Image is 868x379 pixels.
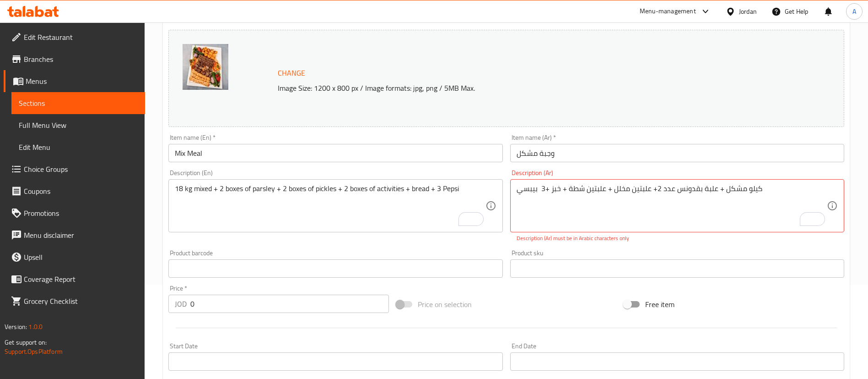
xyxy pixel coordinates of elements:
[24,164,138,175] span: Choice Groups
[24,296,138,307] span: Grocery Checklist
[24,274,138,285] span: Coverage Report
[4,224,145,246] a: Menu disclaimer
[190,295,389,313] input: Please enter price
[24,32,138,43] span: Edit Restaurant
[510,144,844,162] input: Enter name Ar
[5,321,27,333] span: Version:
[5,336,47,348] span: Get support on:
[19,142,138,153] span: Edit Menu
[168,259,502,278] input: Please enter product barcode
[175,184,485,228] textarea: To enrich screen reader interactions, please activate Accessibility in Grammarly extension settings
[4,246,145,268] a: Upsell
[852,6,856,16] span: A
[274,64,309,82] button: Change
[24,252,138,263] span: Upsell
[418,299,472,310] span: Price on selection
[5,346,63,357] a: Support.OpsPlatform
[19,98,138,109] span: Sections
[168,144,502,162] input: Enter name En
[11,114,145,136] a: Full Menu View
[4,48,145,70] a: Branches
[517,234,838,242] p: Description (Ar) must be in Arabic characters only
[739,6,757,16] div: Jordan
[24,230,138,241] span: Menu disclaimer
[278,66,305,80] span: Change
[4,158,145,180] a: Choice Groups
[517,184,827,228] textarea: To enrich screen reader interactions, please activate Accessibility in Grammarly extension settings
[4,26,145,48] a: Edit Restaurant
[11,92,145,114] a: Sections
[19,120,138,131] span: Full Menu View
[4,70,145,92] a: Menus
[274,82,760,93] p: Image Size: 1200 x 800 px / Image formats: jpg, png / 5MB Max.
[4,268,145,290] a: Coverage Report
[640,6,696,17] div: Menu-management
[24,186,138,197] span: Coupons
[4,202,145,224] a: Promotions
[28,321,43,333] span: 1.0.0
[4,290,145,312] a: Grocery Checklist
[645,299,674,310] span: Free item
[510,259,844,278] input: Please enter product sku
[24,208,138,219] span: Promotions
[175,298,187,309] p: JOD
[26,76,138,87] span: Menus
[11,136,145,158] a: Edit Menu
[183,44,228,90] img: %D9%88%D8%AC%D8%A8%D8%A9_%D9%85%D8%B4%D9%83%D9%84638938430751972782.jpg
[4,180,145,202] a: Coupons
[24,54,138,65] span: Branches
